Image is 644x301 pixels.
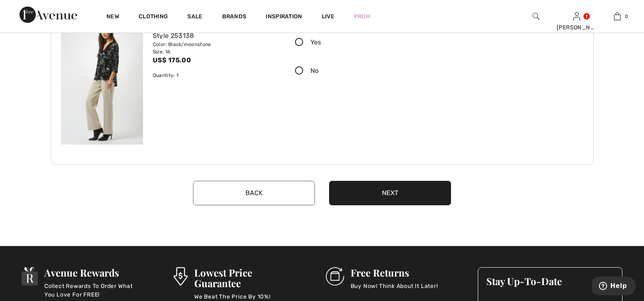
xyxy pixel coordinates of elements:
a: Brands [222,13,247,22]
img: joseph-ribkoff-tops-black-moonstone_253138_4_4b6b_search.jpg [61,21,143,145]
div: [PERSON_NAME] [557,23,596,32]
a: New [106,13,119,22]
div: US$ 175.00 [153,55,274,65]
img: My Info [573,11,580,21]
img: Free Returns [326,267,344,286]
label: Yes [288,30,426,55]
button: Back [193,181,315,205]
img: My Bag [614,11,621,21]
p: Collect Rewards To Order What You Love For FREE! [44,282,143,298]
div: Color: Black/moonstone [153,41,274,48]
p: Buy Now! Think About It Later! [351,282,438,298]
h3: Stay Up-To-Date [486,276,614,286]
a: Sale [187,13,202,22]
img: Avenue Rewards [22,267,38,286]
h3: Free Returns [351,267,438,278]
a: Live [322,12,334,21]
a: 0 [597,11,637,21]
div: Quantity: 1 [153,72,274,79]
h3: Lowest Price Guarantee [194,267,296,288]
span: 0 [625,13,628,20]
a: Clothing [139,13,168,22]
h3: Avenue Rewards [44,267,143,278]
div: Size: 16 [153,48,274,55]
a: Sign In [573,12,580,20]
img: search the website [533,11,540,21]
img: 1ère Avenue [20,7,77,23]
span: Inspiration [266,13,302,22]
button: Next [329,181,451,205]
img: Lowest Price Guarantee [173,267,187,286]
a: Prom [354,12,370,21]
label: No [288,58,426,83]
iframe: Opens a widget where you can find more information [592,277,636,297]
